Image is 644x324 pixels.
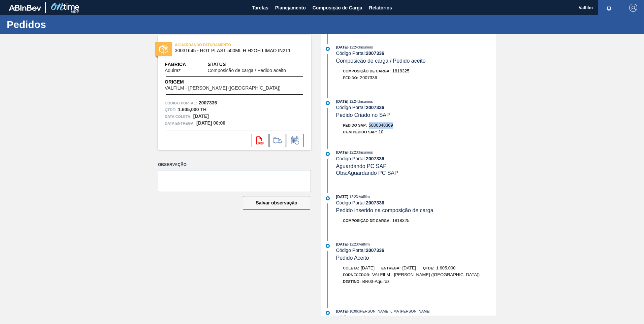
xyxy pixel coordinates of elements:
[361,265,375,270] span: [DATE]
[336,200,496,205] div: Código Portal:
[358,99,373,103] span: : Insumos
[372,272,480,277] span: VALFILM - [PERSON_NAME] ([GEOGRAPHIC_DATA])
[165,120,195,127] span: Data entrega:
[165,100,197,106] span: Código Portal:
[326,196,330,200] img: atual
[336,195,348,199] span: [DATE]
[158,160,311,170] label: Observação
[336,170,398,176] span: Obs: Aguardando PC SAP
[7,21,126,28] h1: Pedidos
[207,61,304,68] span: Status
[348,242,358,246] span: - 12:23
[287,134,303,147] div: Informar alteração no pedido
[313,4,362,12] span: Composição de Carga
[369,4,392,12] span: Relatórios
[366,200,384,205] strong: 2007336
[326,47,330,51] img: atual
[362,279,390,284] span: BR03-Aquiraz
[336,112,390,118] span: Pedido Criado no SAP
[165,113,192,120] span: Data coleta:
[392,218,410,223] span: 1818325
[369,123,393,128] span: 5800348369
[336,248,496,253] div: Código Portal:
[175,48,297,53] span: 30031645 - ROT PLAST 500ML H H2OH LIMAO IN211
[366,51,384,56] strong: 2007336
[178,107,206,112] strong: 1.605,000 TH
[343,123,367,127] span: Pedido SAP:
[381,266,400,270] span: Entrega:
[336,150,348,154] span: [DATE]
[392,68,410,73] span: 1818325
[243,196,310,209] button: Salvar observação
[348,151,358,154] span: - 12:23
[252,4,268,12] span: Tarefas
[343,273,371,277] span: Fornecedor:
[348,45,358,49] span: - 12:24
[165,86,281,91] span: VALFILM - [PERSON_NAME] ([GEOGRAPHIC_DATA])
[402,265,416,270] span: [DATE]
[207,68,286,73] span: Composicão de carga / Pedido aceito
[165,106,176,113] span: Qtde :
[193,114,209,119] strong: [DATE]
[336,242,348,246] span: [DATE]
[336,163,387,169] span: Aguardando PC SAP
[336,45,348,49] span: [DATE]
[598,3,620,12] button: Notificações
[358,195,369,199] span: : Valfilm
[269,134,286,147] div: Ir para Composição de Carga
[336,51,496,56] div: Código Portal:
[343,266,359,270] span: Coleta:
[336,309,348,313] span: [DATE]
[358,242,369,246] span: : Valfilm
[343,280,361,284] span: Destino:
[358,45,373,49] span: : Insumos
[348,310,358,313] span: - 10:06
[348,195,358,199] span: - 12:23
[366,156,384,161] strong: 2007336
[326,244,330,248] img: atual
[165,61,202,68] span: Fábrica
[366,248,384,253] strong: 2007336
[343,219,391,223] span: Composição de Carga :
[336,156,496,161] div: Código Portal:
[348,100,358,103] span: - 12:24
[165,78,300,86] span: Origem
[336,255,369,261] span: Pedido Aceito
[159,45,168,54] img: status
[326,152,330,156] img: atual
[629,4,637,12] img: Logout
[165,68,181,73] span: Aquiraz
[436,265,456,270] span: 1.605,000
[343,76,358,80] span: Pedido :
[326,101,330,105] img: atual
[366,105,384,110] strong: 2007336
[343,69,391,73] span: Composição de Carga :
[423,266,434,270] span: Qtde:
[379,129,383,134] span: 10
[358,150,373,154] span: : Insumos
[336,58,426,64] span: Composicão de carga / Pedido aceito
[199,100,217,105] strong: 2007336
[336,99,348,103] span: [DATE]
[336,105,496,110] div: Código Portal:
[252,134,268,147] div: Abrir arquivo PDF
[366,315,384,320] strong: 2007336
[196,120,225,126] strong: [DATE] 00:00
[9,5,41,11] img: TNhmsLtSVTkK8tSr43FrP2fwEKptu5GPRR3wAAAABJRU5ErkJggg==
[336,207,433,213] span: Pedido inserido na composição de carga
[343,130,377,134] span: Item pedido SAP:
[336,315,496,320] div: Código Portal:
[358,309,430,313] span: : [PERSON_NAME] LIMA [PERSON_NAME]
[275,4,306,12] span: Planejamento
[326,311,330,315] img: atual
[360,75,377,80] span: 2007336
[175,41,269,48] span: AGUARDANDO FATURAMENTO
